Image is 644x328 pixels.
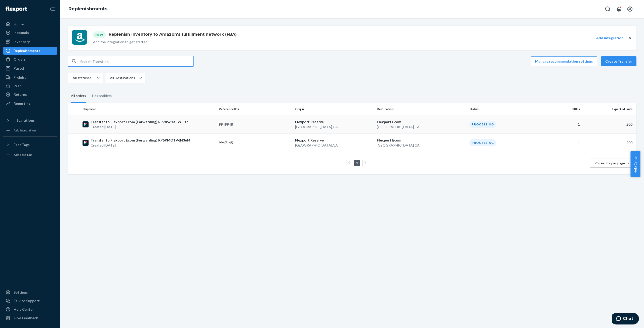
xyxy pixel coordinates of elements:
[601,56,636,66] button: Create Transfer
[64,2,111,16] ol: breadcrumbs
[469,139,496,146] div: Processing
[3,116,57,124] button: Integrations
[377,143,465,148] p: [GEOGRAPHIC_DATA] , CA
[531,56,597,66] button: Manage recommendation settings
[14,57,26,62] div: Orders
[544,115,582,133] td: 1
[92,89,112,102] div: Has problem
[596,35,623,40] button: Add integration
[6,7,27,12] img: Flexport logo
[582,133,636,152] td: 200
[14,75,26,80] div: Freight
[295,143,373,148] p: [GEOGRAPHIC_DATA] , CA
[3,55,57,63] a: Orders
[110,75,135,80] div: All Destinations
[375,103,467,115] th: Destination
[14,307,34,312] div: Help Center
[14,290,28,295] div: Settings
[68,6,107,12] a: Replenishments
[14,142,30,147] div: Fast Tags
[3,73,57,81] a: Freight
[467,103,544,115] th: Status
[627,35,632,40] button: close
[614,4,624,14] button: Open notifications
[544,103,582,115] th: SKUs
[14,153,32,157] div: Add Fast Tag
[3,64,57,72] a: Parcel
[3,90,57,99] a: Returns
[582,103,636,115] th: Expected units
[72,75,73,80] input: All statuses
[217,103,293,115] th: Reference IDs
[14,118,35,123] div: Integrations
[217,115,293,133] td: 9949948
[91,119,188,124] p: Transfer to Flexport Ecom (Forwarding) RP78SZ1XEWEU7
[14,30,29,35] div: Inbounds
[14,128,36,132] div: Add Integration
[603,4,613,14] button: Open Search Box
[544,133,582,152] td: 1
[3,288,57,296] a: Settings
[14,48,40,53] div: Replenishments
[80,56,193,66] input: Search Transfers
[107,31,237,37] h1: Replenish inventory to Amazon's fulfillment network (FBA)
[3,151,57,159] a: Add Fast Tag
[109,75,110,80] input: All Destinations
[355,161,359,165] a: Page 1 is your current page
[14,92,27,97] div: Returns
[377,119,465,124] p: Flexport Ecom
[3,47,57,55] a: Replenishments
[93,39,237,44] p: Add the integration to get started.
[91,138,190,143] p: Transfer to Flexport Ecom (Forwarding) RP5PMOTV6H36M
[3,305,57,313] a: Help Center
[14,66,24,71] div: Parcel
[217,133,293,152] td: 9947145
[293,103,375,115] th: Origin
[377,124,465,129] p: [GEOGRAPHIC_DATA] , CA
[91,124,188,129] p: Created [DATE]
[73,75,92,80] div: All statuses
[14,22,24,27] div: Home
[14,298,40,303] div: Talk to Support
[582,115,636,133] td: 200
[14,83,21,88] div: Prep
[295,124,373,129] p: [GEOGRAPHIC_DATA] , CA
[625,4,635,14] button: Open account menu
[80,103,217,115] th: Shipment
[3,314,57,322] button: Give Feedback
[630,151,640,177] button: Help Center
[14,315,38,320] div: Give Feedback
[71,89,86,103] div: All orders
[91,143,190,148] p: Created [DATE]
[3,141,57,149] button: Fast Tags
[3,29,57,37] a: Inbounds
[295,138,373,143] p: Flexport Reserve
[295,119,373,124] p: Flexport Reserve
[3,20,57,28] a: Home
[47,4,57,14] button: Close Navigation
[3,297,57,305] button: Talk to Support
[93,31,106,38] div: New
[377,138,465,143] p: Flexport Ecom
[595,161,625,165] span: 25 results per page
[14,39,30,44] div: Inventory
[3,126,57,134] a: Add Integration
[3,38,57,46] a: Inventory
[3,100,57,108] a: Reporting
[612,313,639,325] iframe: Opens a widget where you can chat to one of our agents
[3,82,57,90] a: Prep
[14,101,30,106] div: Reporting
[469,121,496,128] div: Processing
